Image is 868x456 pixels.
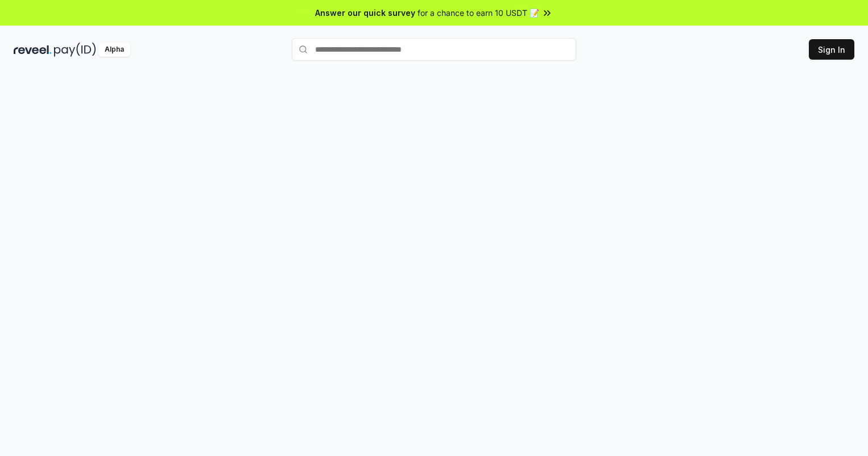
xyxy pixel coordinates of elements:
button: Sign In [809,39,854,60]
span: for a chance to earn 10 USDT 📝 [418,7,539,19]
img: reveel_dark [14,43,52,57]
img: pay_id [54,43,96,57]
div: Alpha [98,43,130,57]
span: Answer our quick survey [315,7,415,19]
